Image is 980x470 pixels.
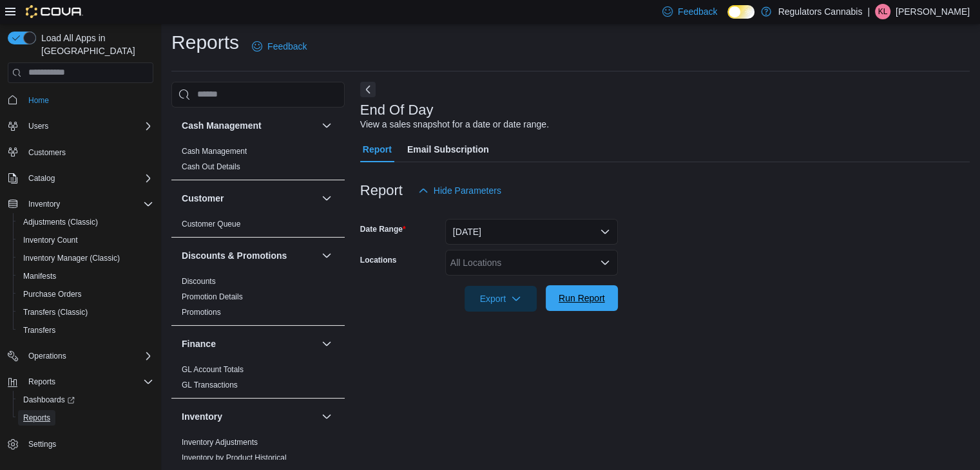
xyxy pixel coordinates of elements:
a: Transfers (Classic) [18,305,93,320]
div: View a sales snapshot for a date or date range. [360,118,549,131]
span: Inventory Manager (Classic) [23,253,120,263]
button: Customer [182,192,316,205]
span: Cash Management [182,146,247,156]
button: Hide Parameters [413,178,506,203]
span: Manifests [18,268,153,284]
div: Customer [171,216,345,237]
a: Discounts [182,277,216,286]
span: Dark Mode [727,19,728,19]
button: Manifests [13,267,159,285]
button: Home [3,91,159,109]
span: Manifests [23,271,56,281]
button: Finance [319,336,334,352]
button: Cash Management [182,119,316,132]
div: Korey Lemire [875,4,890,19]
span: Inventory [28,199,60,209]
span: Reports [18,410,153,426]
button: Inventory [319,409,334,424]
h3: Cash Management [182,119,262,132]
a: Cash Management [182,147,247,156]
span: Cash Out Details [182,162,240,172]
button: Inventory [182,410,316,423]
button: Discounts & Promotions [182,249,316,262]
span: Email Subscription [407,136,489,162]
span: Settings [23,436,153,452]
a: Dashboards [13,391,159,409]
span: Purchase Orders [23,289,82,299]
button: Transfers [13,321,159,339]
h3: Discounts & Promotions [182,249,287,262]
span: Operations [28,351,66,361]
button: Catalog [3,169,159,187]
span: Inventory Count [18,232,153,248]
p: Regulators Cannabis [778,4,862,19]
button: Discounts & Promotions [319,248,334,263]
button: Catalog [23,171,60,186]
a: Inventory Manager (Classic) [18,250,125,266]
button: Operations [3,347,159,365]
a: Inventory Adjustments [182,438,258,447]
label: Locations [360,255,397,265]
label: Date Range [360,224,406,234]
a: Promotion Details [182,292,243,301]
span: Promotion Details [182,292,243,302]
p: [PERSON_NAME] [896,4,970,19]
span: KL [878,4,888,19]
span: Inventory Count [23,235,78,245]
button: Cash Management [319,118,334,133]
span: Report [363,136,392,162]
p: | [867,4,870,19]
a: Reports [18,410,55,426]
h3: End Of Day [360,102,434,118]
span: Promotions [182,307,221,317]
span: Feedback [678,5,717,18]
h1: Reports [171,30,239,55]
input: Dark Mode [727,5,754,19]
h3: Inventory [182,410,222,423]
button: Users [23,118,53,134]
span: Run Report [559,292,605,305]
span: Settings [28,439,56,449]
span: Home [28,95,49,106]
span: Users [23,118,153,134]
button: Customers [3,143,159,162]
span: Home [23,92,153,108]
a: Cash Out Details [182,162,240,171]
a: Promotions [182,308,221,317]
h3: Report [360,183,403,198]
div: Discounts & Promotions [171,274,345,325]
button: Reports [3,373,159,391]
a: GL Account Totals [182,365,244,374]
button: Finance [182,337,316,350]
button: Reports [13,409,159,427]
button: Inventory [23,196,65,212]
h3: Finance [182,337,216,350]
img: Cova [26,5,83,18]
a: Home [23,93,54,108]
span: Transfers (Classic) [18,305,153,320]
span: GL Transactions [182,380,238,390]
button: Customer [319,191,334,206]
span: Customers [23,144,153,160]
span: Load All Apps in [GEOGRAPHIC_DATA] [36,32,153,57]
div: Finance [171,362,345,398]
span: Inventory Adjustments [182,437,258,447]
a: Customer Queue [182,220,240,229]
button: [DATE] [445,219,618,245]
button: Settings [3,435,159,453]
span: Customers [28,147,66,158]
span: Transfers (Classic) [23,307,88,317]
a: Manifests [18,268,61,284]
span: Inventory by Product Historical [182,453,287,463]
a: Inventory by Product Historical [182,453,287,462]
button: Users [3,117,159,135]
span: Discounts [182,276,216,287]
span: Reports [23,413,50,423]
h3: Customer [182,192,224,205]
span: Dashboards [23,395,75,405]
span: Transfers [23,325,55,335]
a: Purchase Orders [18,287,87,302]
span: Dashboards [18,392,153,408]
a: Transfers [18,323,61,338]
a: Dashboards [18,392,80,408]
